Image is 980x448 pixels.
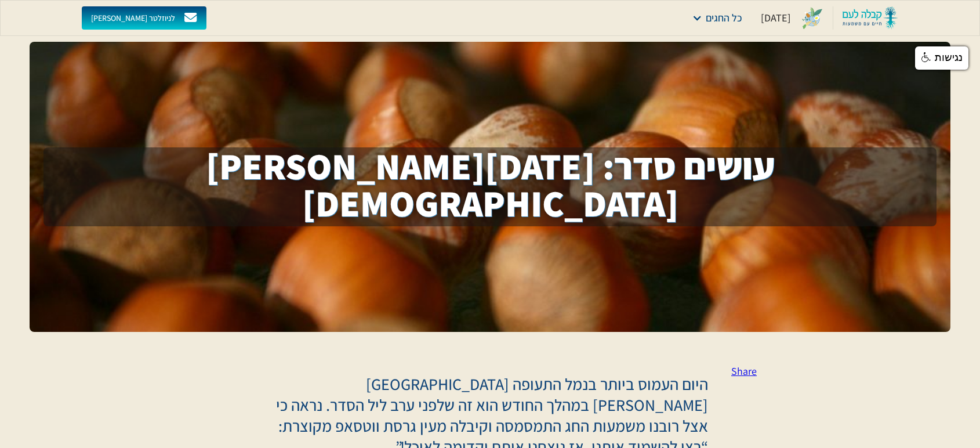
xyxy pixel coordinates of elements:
div: כל החגים [706,10,742,26]
a: Share [731,364,757,378]
img: נגישות [921,52,932,63]
div: [PERSON_NAME] לניוזלטר [91,13,175,23]
div: כל החגים [687,6,747,30]
div: [DATE] [761,11,791,25]
h1: עושים סדר: [DATE][PERSON_NAME] [DEMOGRAPHIC_DATA] [43,147,937,226]
span: נגישות [935,52,963,63]
a: נגישות [915,46,968,70]
a: [PERSON_NAME] לניוזלטר [82,6,206,30]
img: kabbalah-laam-logo-colored-transparent [843,6,898,30]
a: [DATE] [756,6,828,30]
